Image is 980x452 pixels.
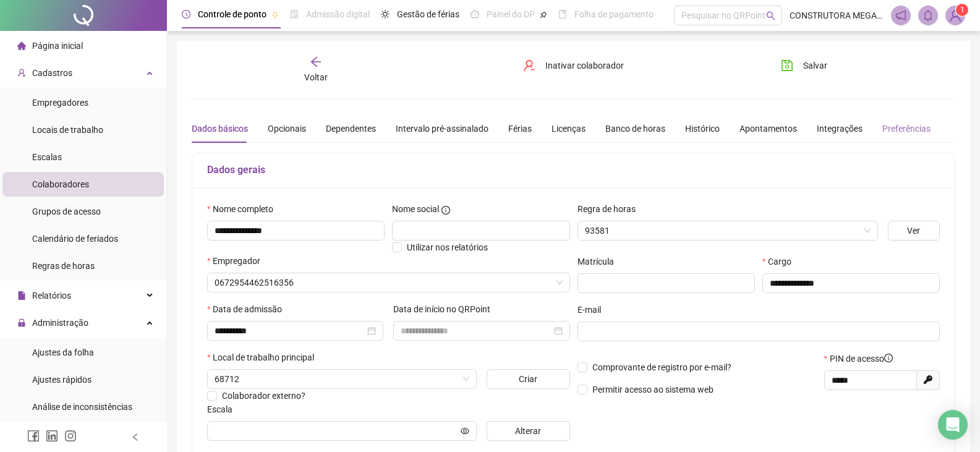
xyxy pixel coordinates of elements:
span: 1 [960,6,965,14]
label: Local de trabalho principal [207,351,322,364]
div: Open Intercom Messenger [938,410,968,440]
sup: Atualize o seu contato no menu Meus Dados [956,4,968,16]
div: Preferências [882,122,931,135]
span: user-delete [523,59,535,72]
span: pushpin [540,11,547,19]
label: Regra de horas [577,202,644,216]
h5: Dados gerais [207,163,940,177]
span: pushpin [271,11,279,19]
span: instagram [64,430,77,442]
span: CONSTRUTORA MEGA REALTY [790,9,884,22]
label: Empregador [207,254,268,268]
button: Alterar [487,421,570,441]
span: Colaboradores [32,179,89,189]
span: Colaborador externo? [222,391,305,401]
span: Escalas [32,152,62,162]
span: Relatórios [32,291,71,301]
label: E-mail [577,303,609,317]
div: Intervalo pré-assinalado [396,122,488,135]
span: Admissão digital [306,9,370,19]
span: file [17,291,26,300]
span: info-circle [884,354,893,362]
span: Página inicial [32,41,83,51]
span: search [766,11,775,20]
span: Alterar [515,424,541,438]
span: notification [895,10,906,21]
span: Utilizar nos relatórios [407,242,488,252]
span: Calendário de feriados [32,234,118,244]
span: save [781,59,793,72]
span: info-circle [441,206,450,215]
span: Empregadores [32,98,88,108]
div: Férias [508,122,532,135]
button: Salvar [772,56,837,75]
span: Cadastros [32,68,72,78]
span: Salvar [803,59,827,72]
div: Opcionais [268,122,306,135]
span: Gestão de férias [397,9,459,19]
label: Nome completo [207,202,281,216]
span: clock-circle [182,10,190,19]
span: file-done [290,10,299,19]
div: Apontamentos [739,122,797,135]
span: facebook [27,430,40,442]
span: dashboard [471,10,479,19]
span: Regras de horas [32,261,95,271]
span: book [558,10,567,19]
span: Permitir acesso ao sistema web [592,385,714,394]
button: Ver [888,221,940,241]
div: Dados básicos [192,122,248,135]
label: Data de admissão [207,302,290,316]
span: arrow-left [310,56,322,68]
label: Cargo [762,255,799,268]
span: PIN de acesso [830,352,893,365]
span: bell [922,10,934,21]
span: Inativar colaborador [545,59,624,72]
button: Criar [487,369,570,389]
div: Licenças [552,122,586,135]
span: user-add [17,69,26,77]
span: Administração [32,318,88,328]
label: Data de início no QRPoint [393,302,498,316]
span: home [17,41,26,50]
span: 68712 [215,370,469,388]
span: linkedin [46,430,58,442]
span: Grupos de acesso [32,207,101,216]
span: sun [381,10,390,19]
div: Banco de horas [605,122,665,135]
label: Matrícula [577,255,622,268]
span: Locais de trabalho [32,125,103,135]
span: lock [17,318,26,327]
span: Voltar [304,72,328,82]
span: 0672954462516356 [215,273,563,292]
span: Controle de ponto [198,9,266,19]
span: left [131,433,140,441]
span: Ajustes da folha [32,348,94,357]
span: eye [461,427,469,435]
span: Folha de pagamento [574,9,654,19]
div: Histórico [685,122,720,135]
span: Nome social [392,202,439,216]
div: Dependentes [326,122,376,135]
label: Escala [207,403,241,416]
img: 93322 [946,6,965,25]
span: Ver [907,224,920,237]
span: Painel do DP [487,9,535,19]
span: Ajustes rápidos [32,375,92,385]
div: Integrações [817,122,863,135]
button: Inativar colaborador [514,56,633,75]
span: Comprovante de registro por e-mail? [592,362,731,372]
span: Criar [519,372,537,386]
span: Análise de inconsistências [32,402,132,412]
span: 93581 [585,221,871,240]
